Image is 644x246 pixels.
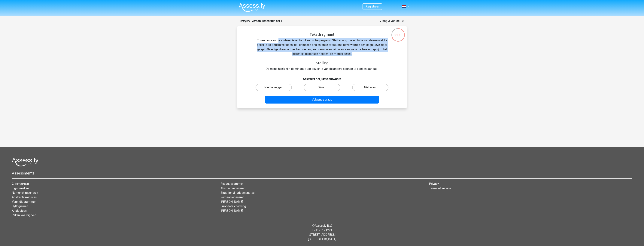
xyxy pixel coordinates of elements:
[9,221,635,245] div: © KVK: 76121224 [STREET_ADDRESS] [GEOGRAPHIC_DATA]
[12,213,36,217] a: Reken vaardigheid
[352,84,388,91] label: Niet waar
[239,3,265,12] img: Assessly
[380,19,404,23] div: Vraag 3 van de 10
[429,182,439,186] a: Privacy
[220,200,243,204] a: [PERSON_NAME]
[220,204,246,208] a: Error data checking
[12,209,27,212] a: Analogieen
[220,209,243,212] a: [PERSON_NAME]
[12,200,36,204] a: Venn diagrammen
[220,191,255,195] a: Situational judgement test
[315,224,332,227] a: Assessly B.V.
[220,186,245,190] a: Abstract redeneren
[391,28,405,37] div: 04:41
[255,32,389,37] h5: Tekstfragment
[243,32,401,71] div: Tussen ons en de andere dieren loopt een scherpe grens. Sterker nog: de evolutie van de menselijk...
[12,204,28,208] a: Syllogismen
[12,171,632,175] h5: Assessments
[304,84,340,91] label: Waar
[256,84,292,91] label: Niet te zeggen
[12,191,38,195] a: Numeriek redeneren
[252,19,282,23] strong: verbaal redeneren set 1
[429,186,451,190] a: Terms of service
[265,96,379,104] button: Volgende vraag
[240,20,251,22] small: Categorie:
[243,74,401,81] h6: Selecteer het juiste antwoord
[220,195,244,199] a: Verbaal redeneren
[220,182,244,186] a: Redactiesommen
[255,61,389,65] h5: Stelling
[12,182,29,186] a: Cijferreeksen
[12,158,38,166] img: Assessly logo
[12,186,30,190] a: Figuurreeksen
[12,195,37,199] a: Abstracte matrices
[366,5,379,8] a: Registreer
